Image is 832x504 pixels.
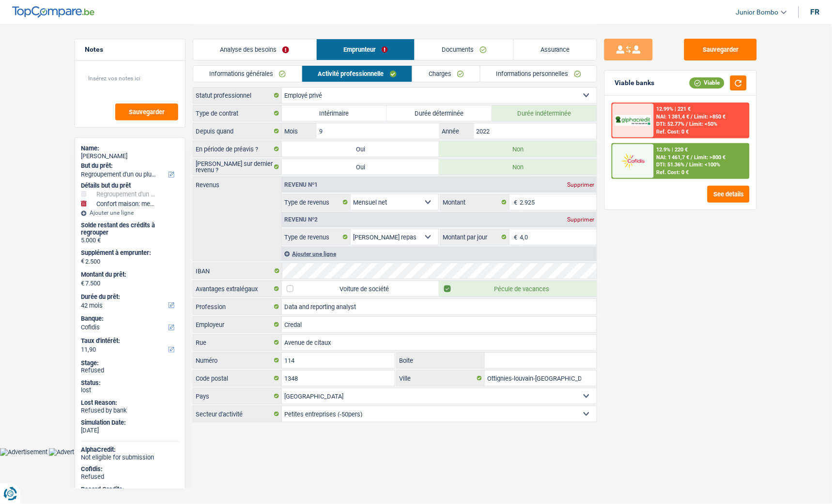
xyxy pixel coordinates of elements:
[691,154,693,161] span: /
[81,466,179,474] div: Cofidis:
[129,109,165,115] span: Sauvegarder
[302,66,413,82] a: Activité professionnelle
[12,6,94,18] img: TopCompare Logo
[509,229,520,245] span: €
[282,281,439,296] label: Voiture de société
[728,4,787,20] a: Junior Bombo
[193,371,282,386] label: Code postal
[387,105,492,121] label: Durée déterminée
[81,386,179,394] div: lost
[81,152,179,160] div: [PERSON_NAME]
[657,121,685,127] span: DTI: 52.77%
[81,486,179,494] div: Record Credits:
[193,123,282,139] label: Depuis quand
[439,123,474,139] label: Année
[193,159,282,175] label: [PERSON_NAME] sur dernier revenu ?
[474,123,597,139] input: AAAA
[193,177,281,188] label: Revenus
[492,105,597,121] label: Durée indéterminée
[657,169,689,176] div: Ref. Cost: 0 €
[81,367,179,374] div: Refused
[317,123,439,139] input: MM
[657,114,690,120] span: NAI: 1 381,4 €
[282,141,439,157] label: Oui
[736,8,779,16] span: Junior Bombo
[81,209,179,216] div: Ajouter une ligne
[657,106,691,112] div: 12.99% | 221 €
[81,359,179,367] div: Stage:
[115,104,178,120] button: Sauvegarder
[81,474,179,481] div: Refused
[193,263,282,279] label: IBAN
[49,448,96,456] img: Advertisement
[694,114,726,120] span: Limit: >850 €
[193,353,282,368] label: Numéro
[282,217,320,222] div: Revenu nº2
[413,66,480,82] a: Charges
[684,39,757,60] button: Sauvegarder
[81,454,179,461] div: Not eligible for submission
[686,162,688,168] span: /
[282,123,316,139] label: Mois
[81,162,177,170] label: But du prêt:
[81,293,177,301] label: Durée du prêt:
[81,222,179,237] div: Solde restant des crédits à regrouper
[708,186,750,203] button: See details
[657,154,690,161] span: NAI: 1 461,7 €
[282,194,351,210] label: Type de revenus
[811,7,820,16] div: fr
[397,353,485,368] label: Boite
[415,39,513,60] a: Documents
[509,194,520,210] span: €
[565,182,597,188] div: Supprimer
[81,237,179,244] div: 5.000 €
[282,182,320,188] div: Revenu nº1
[193,406,282,422] label: Secteur d'activité
[397,371,485,386] label: Ville
[441,194,509,210] label: Montant
[565,217,597,222] div: Supprimer
[657,129,689,135] div: Ref. Cost: 0 €
[81,419,179,427] div: Simulation Date:
[439,141,597,157] label: Non
[193,388,282,404] label: Pays
[193,39,316,60] a: Analyse des besoins
[81,271,177,279] label: Montant du prêt:
[81,399,179,407] div: Lost Reason:
[193,141,282,157] label: En période de préavis ?
[81,257,84,265] span: €
[694,154,726,161] span: Limit: >800 €
[282,229,351,245] label: Type de revenus
[657,147,688,153] div: 12.9% | 220 €
[193,66,302,82] a: Informations générales
[480,66,597,82] a: Informations personnelles
[615,115,651,126] img: AlphaCredit
[85,45,175,54] h5: Notes
[193,281,282,296] label: Avantages extralégaux
[81,379,179,387] div: Status:
[690,77,724,88] div: Viable
[81,182,179,190] div: Détails but du prêt
[615,79,654,87] div: Viable banks
[282,247,597,261] div: Ajouter une ligne
[81,446,179,454] div: AlphaCredit:
[81,249,177,257] label: Supplément à emprunter:
[193,299,282,314] label: Profession
[657,162,685,168] span: DTI: 51.36%
[81,337,177,345] label: Taux d'intérêt:
[193,88,282,103] label: Statut professionnel
[81,407,179,415] div: Refused by bank
[282,159,439,175] label: Oui
[439,159,597,175] label: Non
[615,152,651,170] img: Cofidis
[81,280,84,287] span: €
[317,39,415,60] a: Emprunteur
[193,335,282,350] label: Rue
[690,121,718,127] span: Limit: <50%
[690,162,721,168] span: Limit: <100%
[514,39,597,60] a: Assurance
[282,105,387,121] label: Intérimaire
[81,427,179,434] div: [DATE]
[441,229,509,245] label: Montant par jour
[686,121,688,127] span: /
